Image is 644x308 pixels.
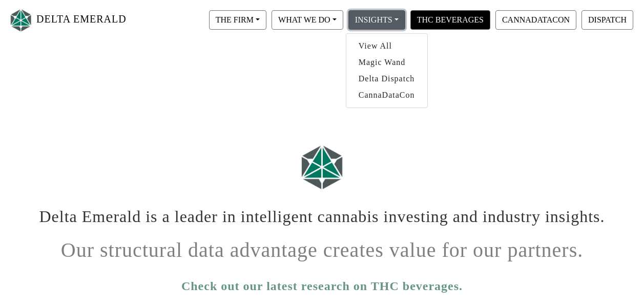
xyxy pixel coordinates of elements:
a: DISPATCH [579,15,636,24]
a: THC BEVERAGES [408,15,493,24]
a: DELTA EMERALD [8,4,127,36]
button: THC BEVERAGES [410,10,490,30]
button: DISPATCH [581,10,633,30]
a: CANNADATACON [493,15,579,24]
a: View All [346,38,427,54]
h1: Our structural data advantage creates value for our partners. [38,230,607,262]
button: INSIGHTS [348,10,405,30]
a: Check out our latest research on THC beverages. [181,277,463,295]
img: Logo [8,7,34,34]
img: Logo [297,140,348,194]
button: WHAT WE DO [272,10,343,30]
h1: Delta Emerald is a leader in intelligent cannabis investing and industry insights. [38,199,607,226]
a: CannaDataCon [346,87,427,103]
div: THE FIRM [346,33,428,108]
button: CANNADATACON [495,10,576,30]
a: Delta Dispatch [346,71,427,87]
a: Magic Wand [346,54,427,71]
button: THE FIRM [209,10,266,30]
